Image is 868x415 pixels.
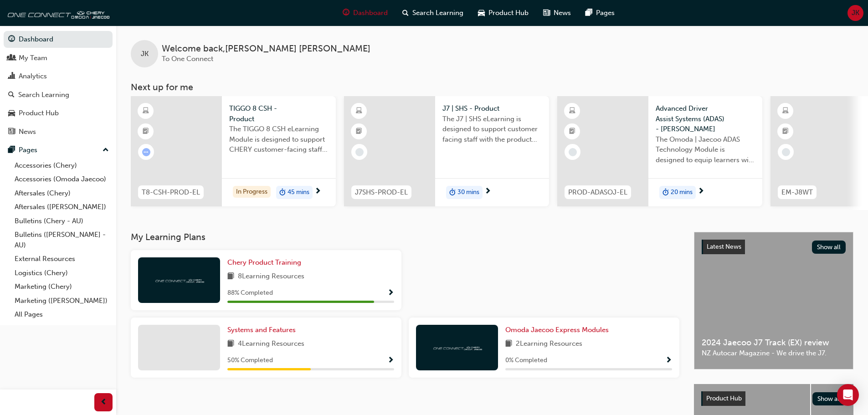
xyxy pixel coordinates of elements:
[387,355,394,366] button: Show Progress
[154,276,204,284] img: oneconnect
[227,258,301,266] span: Chery Product Training
[11,228,113,252] a: Bulletins ([PERSON_NAME] - AU)
[698,188,704,196] span: next-icon
[353,8,388,18] span: Dashboard
[694,232,853,369] a: Latest NewsShow all2024 Jaecoo J7 Track (EX) reviewNZ Autocar Magazine - We drive the J7.
[4,142,113,159] button: Pages
[279,187,286,199] span: duration-icon
[568,187,627,198] span: PROD-ADASOJ-EL
[478,7,485,19] span: car-icon
[238,338,304,350] span: 4 Learning Resources
[706,395,742,402] span: Product Hub
[395,4,471,22] a: search-iconSearch Learning
[4,68,113,85] a: Analytics
[142,148,150,156] span: learningRecordVerb_ATTEMPT-icon
[457,187,479,198] span: 30 mins
[852,8,859,18] span: JK
[335,4,395,22] a: guage-iconDashboard
[100,397,107,408] span: prev-icon
[229,124,329,155] span: The TIGGO 8 CSH eLearning Module is designed to support CHERY customer-facing staff with the prod...
[702,240,846,254] a: Latest NewsShow all
[143,105,149,117] span: learningResourceType_ELEARNING-icon
[356,105,362,117] span: learningResourceType_ELEARNING-icon
[11,294,113,308] a: Marketing ([PERSON_NAME])
[11,266,113,280] a: Logistics (Chery)
[131,96,336,206] a: T8-CSH-PROD-ELTIGGO 8 CSH - ProductThe TIGGO 8 CSH eLearning Module is designed to support CHERY ...
[288,187,309,198] span: 45 mins
[449,187,456,199] span: duration-icon
[5,4,109,22] img: oneconnect
[355,148,364,156] span: learningRecordVerb_NONE-icon
[19,108,59,118] div: Product Hub
[142,187,200,198] span: T8-CSH-PROD-EL
[536,4,578,22] a: news-iconNews
[569,105,575,117] span: learningResourceType_ELEARNING-icon
[578,4,622,22] a: pages-iconPages
[11,214,113,228] a: Bulletins (Chery - AU)
[442,103,542,114] span: J7 | SHS - Product
[671,187,693,198] span: 20 mins
[484,188,491,196] span: next-icon
[227,325,299,335] a: Systems and Features
[8,72,15,81] span: chart-icon
[442,114,542,145] span: The J7 | SHS eLearning is designed to support customer facing staff with the product and sales in...
[432,343,482,352] img: oneconnect
[314,188,321,196] span: next-icon
[356,126,362,138] span: booktick-icon
[505,355,547,366] span: 0 % Completed
[387,287,394,299] button: Show Progress
[812,392,847,405] button: Show all
[343,7,349,19] span: guage-icon
[8,36,15,44] span: guage-icon
[103,144,109,156] span: up-icon
[543,7,550,19] span: news-icon
[586,7,592,19] span: pages-icon
[4,123,113,140] a: News
[131,232,679,242] h3: My Learning Plans
[227,338,234,350] span: book-icon
[233,186,271,198] div: In Progress
[488,8,529,18] span: Product Hub
[8,146,15,154] span: pages-icon
[707,243,741,251] span: Latest News
[387,289,394,297] span: Show Progress
[4,50,113,67] a: My Team
[782,126,789,138] span: booktick-icon
[781,187,813,198] span: EM-J8WT
[11,159,113,173] a: Accessories (Chery)
[569,126,575,138] span: booktick-icon
[19,145,37,155] div: Pages
[143,126,149,138] span: booktick-icon
[4,87,113,103] a: Search Learning
[702,348,846,359] span: NZ Autocar Magazine - We drive the J7.
[8,128,15,136] span: news-icon
[19,127,36,137] div: News
[471,4,536,22] a: car-iconProduct Hub
[238,271,304,282] span: 8 Learning Resources
[837,384,859,406] div: Open Intercom Messenger
[4,105,113,122] a: Product Hub
[554,8,571,18] span: News
[782,148,790,156] span: learningRecordVerb_NONE-icon
[505,325,612,335] a: Omoda Jaecoo Express Modules
[812,241,846,254] button: Show all
[8,91,15,99] span: search-icon
[402,7,409,19] span: search-icon
[227,271,234,282] span: book-icon
[702,338,846,348] span: 2024 Jaecoo J7 Track (EX) review
[227,355,273,366] span: 50 % Completed
[227,288,273,298] span: 88 % Completed
[19,71,47,82] div: Analytics
[4,31,113,48] a: Dashboard
[701,391,846,406] a: Product HubShow all
[8,109,15,118] span: car-icon
[11,307,113,322] a: All Pages
[665,355,672,366] button: Show Progress
[11,252,113,266] a: External Resources
[8,54,15,62] span: people-icon
[227,257,305,268] a: Chery Product Training
[516,338,582,350] span: 2 Learning Resources
[11,200,113,214] a: Aftersales ([PERSON_NAME])
[227,326,296,334] span: Systems and Features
